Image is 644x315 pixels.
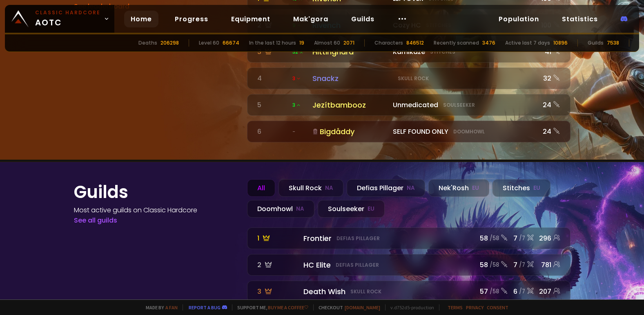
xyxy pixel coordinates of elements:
div: Guilds [588,39,604,47]
div: 4 [257,73,287,83]
a: Guilds [345,11,381,27]
a: Equipment [225,11,277,27]
div: Active last 7 days [505,39,550,47]
div: Characters [374,39,403,47]
div: Bigdåddy [312,126,388,137]
div: Snackz [312,73,388,84]
div: All [247,179,275,197]
small: Soulseeker [443,101,475,109]
a: 3 Death WishSkull Rock57 /586/7207 [247,281,570,302]
span: - [292,128,295,135]
small: Doomhowl [453,128,485,135]
div: Jezítbambooz [312,99,388,110]
div: Nek'Rosh [428,179,489,197]
div: Almost 60 [314,39,340,47]
a: Statistics [555,11,604,27]
div: 7538 [607,39,619,47]
a: Buy me a coffee [268,304,308,310]
span: Checkout [313,304,380,310]
a: 2 HC EliteDefias Pillager58 /587/7781 [247,254,570,276]
div: 846512 [406,39,424,47]
div: Skull Rock [279,179,343,197]
small: NA [407,184,415,192]
a: a fan [165,304,178,310]
a: Report a bug [189,304,221,310]
div: 3476 [482,39,495,47]
a: 1 FrontierDefias Pillager58 /587/7296 [247,227,570,249]
small: Skull Rock [398,75,429,82]
a: Privacy [466,304,484,310]
span: 3 [292,101,301,109]
div: 5 [257,100,287,110]
small: EU [472,184,479,192]
a: Population [492,11,546,27]
div: SELF FOUND ONLY [393,126,534,137]
div: 6 [257,126,287,137]
a: Progress [168,11,215,27]
div: Doomhowl [247,200,314,218]
h4: Most active guilds on Classic Hardcore [74,205,237,215]
div: 66674 [223,39,239,47]
div: Defias Pillager [347,179,425,197]
div: 19 [299,39,304,47]
a: See leaderboard [74,2,129,11]
a: Terms [448,304,463,310]
div: 32 [539,73,560,83]
div: 24 [539,126,560,137]
div: Recently scanned [434,39,479,47]
div: 24 [539,100,560,110]
div: Soulseeker [318,200,385,218]
div: 2071 [343,39,354,47]
span: v. d752d5 - production [385,304,434,310]
div: 206298 [160,39,179,47]
small: EU [533,184,540,192]
div: Deaths [138,39,157,47]
a: [DOMAIN_NAME] [345,304,380,310]
a: Mak'gora [287,11,335,27]
a: 5 3JezítbamboozUnmedicatedSoulseeker24 [247,94,570,116]
small: Classic Hardcore [35,9,100,16]
small: EU [368,205,374,213]
span: AOTC [35,9,100,29]
div: Unmedicated [393,100,534,110]
a: Classic HardcoreAOTC [5,5,114,33]
span: Made by [141,304,178,310]
a: 4 3 SnackzSkull Rock32 [247,67,570,89]
a: Consent [487,304,508,310]
a: Home [124,11,158,27]
div: Level 60 [199,39,219,47]
div: Stitches [492,179,550,197]
small: NA [296,205,304,213]
small: NA [325,184,333,192]
h1: Guilds [74,179,237,205]
div: 10896 [553,39,568,47]
span: 3 [292,75,301,82]
div: In the last 12 hours [249,39,296,47]
a: See all guilds [74,216,117,225]
span: Support me, [232,304,308,310]
a: 6 -BigdåddySELF FOUND ONLYDoomhowl24 [247,121,570,142]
